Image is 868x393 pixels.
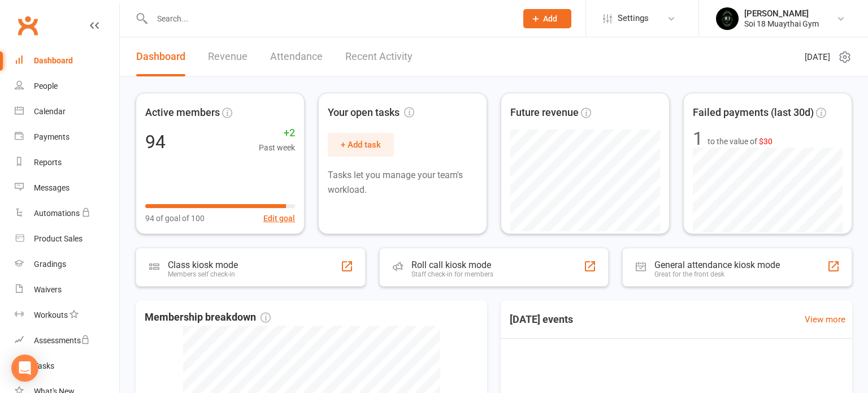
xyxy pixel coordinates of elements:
span: Failed payments (last 30d) [693,105,814,121]
div: Calendar [34,107,66,116]
div: Workouts [34,310,68,319]
div: General attendance kiosk mode [654,260,780,270]
div: Assessments [34,336,90,345]
div: Messages [34,183,70,192]
span: Add [543,14,557,23]
h3: [DATE] events [501,309,582,330]
a: Product Sales [15,226,119,252]
a: People [15,74,119,99]
button: Edit goal [263,212,295,224]
a: Waivers [15,277,119,303]
span: $30 [759,137,772,146]
div: 1 [693,129,703,148]
a: Tasks [15,353,119,379]
span: +2 [259,125,295,141]
span: Membership breakdown [145,309,271,326]
a: Dashboard [15,48,119,74]
a: Revenue [208,37,248,76]
div: Staff check-in for members [411,270,493,278]
div: Automations [34,209,80,218]
a: Assessments [15,328,119,353]
a: Workouts [15,303,119,328]
span: 94 of goal of 100 [145,212,205,224]
a: Recent Activity [345,37,413,76]
button: + Add task [328,133,394,157]
span: Future revenue [510,105,579,121]
div: [PERSON_NAME] [744,8,819,19]
img: thumb_image1716960047.png [716,7,739,30]
div: Product Sales [34,234,83,243]
div: Waivers [34,285,62,294]
div: Payments [34,132,70,141]
a: Automations [15,201,119,226]
button: Add [523,9,571,28]
input: Search... [149,11,509,27]
div: Dashboard [34,56,73,65]
a: Dashboard [136,37,185,76]
div: People [34,81,58,90]
div: Members self check-in [168,270,238,278]
a: Reports [15,150,119,175]
div: Tasks [34,361,54,370]
p: Tasks let you manage your team's workload. [328,168,478,197]
span: Your open tasks [328,105,414,121]
span: [DATE] [805,50,830,64]
span: to the value of [708,135,772,148]
div: Gradings [34,260,66,269]
a: View more [805,313,845,326]
a: Payments [15,124,119,150]
a: Gradings [15,252,119,277]
div: Open Intercom Messenger [11,355,38,382]
div: Soi 18 Muaythai Gym [744,19,819,29]
a: Calendar [15,99,119,124]
span: Active members [145,105,220,121]
span: Past week [259,141,295,154]
a: Clubworx [14,11,42,40]
div: Class kiosk mode [168,260,238,270]
div: Great for the front desk [654,270,780,278]
span: Settings [618,6,649,31]
div: Reports [34,158,62,167]
a: Messages [15,175,119,201]
div: Roll call kiosk mode [411,260,493,270]
div: 94 [145,133,166,151]
a: Attendance [270,37,323,76]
